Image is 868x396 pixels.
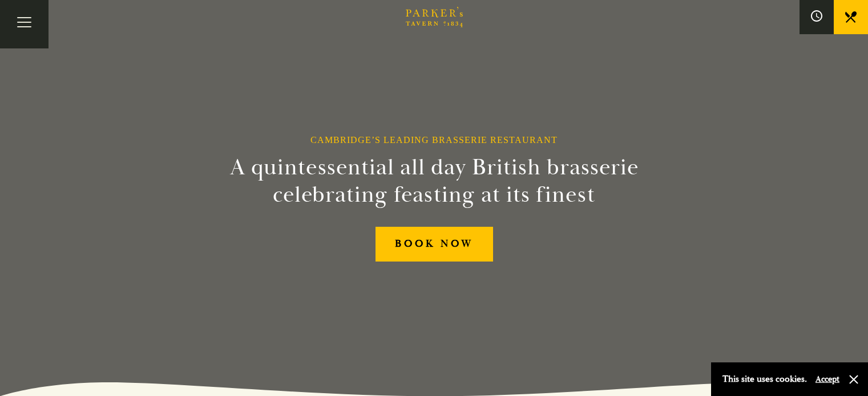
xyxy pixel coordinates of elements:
button: Accept [815,374,839,385]
a: BOOK NOW [376,227,493,262]
h2: A quintessential all day British brasserie celebrating feasting at its finest [174,154,695,209]
h1: Cambridge’s Leading Brasserie Restaurant [310,134,558,145]
p: This site uses cookies. [722,371,807,387]
button: Close and accept [848,374,859,385]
